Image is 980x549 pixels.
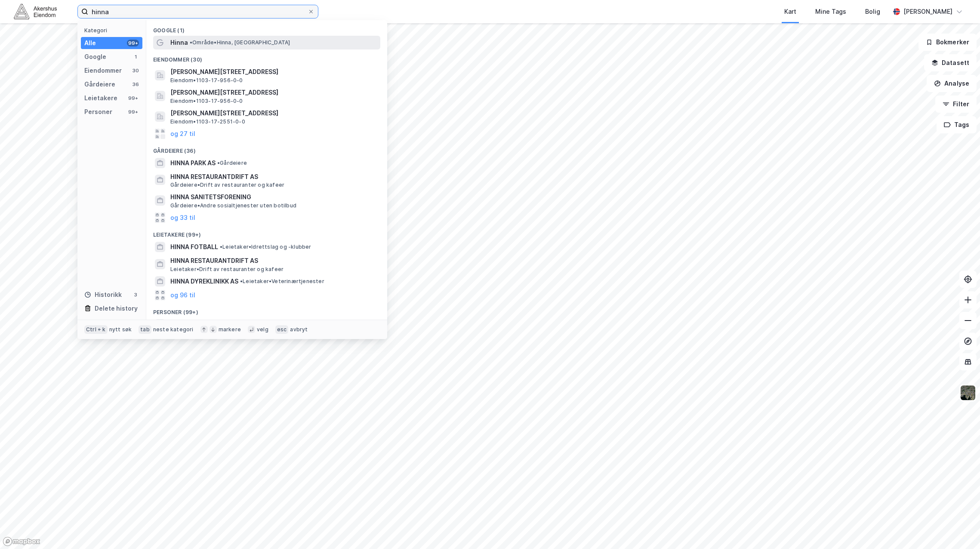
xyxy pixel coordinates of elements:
[918,34,977,51] button: Bokmerker
[190,39,192,46] span: •
[170,37,188,48] span: Hinna
[170,202,296,209] span: Gårdeiere • Andre sosialtjenester uten botilbud
[84,325,108,334] div: Ctrl + k
[84,107,112,117] div: Personer
[170,266,284,273] span: Leietaker • Drift av restauranter og kafeer
[153,326,194,333] div: neste kategori
[127,40,139,46] div: 99+
[170,158,216,168] span: HINNA PARK AS
[84,93,117,103] div: Leietakere
[960,385,976,401] img: 9k=
[170,192,377,202] span: HINNA SANITETSFORENING
[219,326,241,333] div: markere
[937,508,980,549] iframe: Chat Widget
[84,52,106,62] div: Google
[84,65,122,76] div: Eiendommer
[132,291,139,298] div: 3
[170,276,238,287] span: HINNA DYREKLINIKK AS
[170,87,377,98] span: [PERSON_NAME][STREET_ADDRESS]
[127,108,139,115] div: 99+
[146,302,387,318] div: Personer (99+)
[170,118,245,125] span: Eiendom • 1103-17-2551-0-0
[84,38,96,48] div: Alle
[170,172,377,182] span: HINNA RESTAURANTDRIFT AS
[3,537,40,546] a: Mapbox homepage
[257,326,268,333] div: velg
[220,244,222,250] span: •
[190,39,290,46] span: Område • Hinna, [GEOGRAPHIC_DATA]
[139,325,151,334] div: tab
[170,290,195,300] button: og 96 til
[217,160,220,166] span: •
[146,20,387,36] div: Google (1)
[170,213,195,223] button: og 33 til
[815,6,846,17] div: Mine Tags
[170,67,377,77] span: [PERSON_NAME][STREET_ADDRESS]
[146,225,387,240] div: Leietakere (99+)
[170,182,284,188] span: Gårdeiere • Drift av restauranter og kafeer
[132,81,139,88] div: 36
[109,326,132,333] div: nytt søk
[170,98,243,105] span: Eiendom • 1103-17-956-0-0
[240,278,324,285] span: Leietaker • Veterinærtjenester
[290,326,308,333] div: avbryt
[217,160,247,167] span: Gårdeiere
[146,141,387,156] div: Gårdeiere (36)
[937,116,977,133] button: Tags
[865,6,880,17] div: Bolig
[84,79,115,89] div: Gårdeiere
[95,303,138,314] div: Delete history
[132,67,139,74] div: 30
[170,129,195,139] button: og 27 til
[275,325,289,334] div: esc
[170,242,218,252] span: HINNA FOTBALL
[937,508,980,549] div: Kontrollprogram for chat
[784,6,796,17] div: Kart
[240,278,243,284] span: •
[146,49,387,65] div: Eiendommer (30)
[903,6,952,17] div: [PERSON_NAME]
[14,4,57,19] img: akershus-eiendom-logo.9091f326c980b4bce74ccdd9f866810c.svg
[924,54,977,71] button: Datasett
[170,77,243,84] span: Eiendom • 1103-17-956-0-0
[170,256,377,266] span: HINNA RESTAURANTDRIFT AS
[84,290,122,300] div: Historikk
[84,27,142,34] div: Kategori
[170,108,377,118] span: [PERSON_NAME][STREET_ADDRESS]
[127,95,139,102] div: 99+
[132,53,139,60] div: 1
[935,96,977,113] button: Filter
[220,244,311,250] span: Leietaker • Idrettslag og -klubber
[88,5,308,18] input: Søk på adresse, matrikkel, gårdeiere, leietakere eller personer
[927,75,977,92] button: Analyse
